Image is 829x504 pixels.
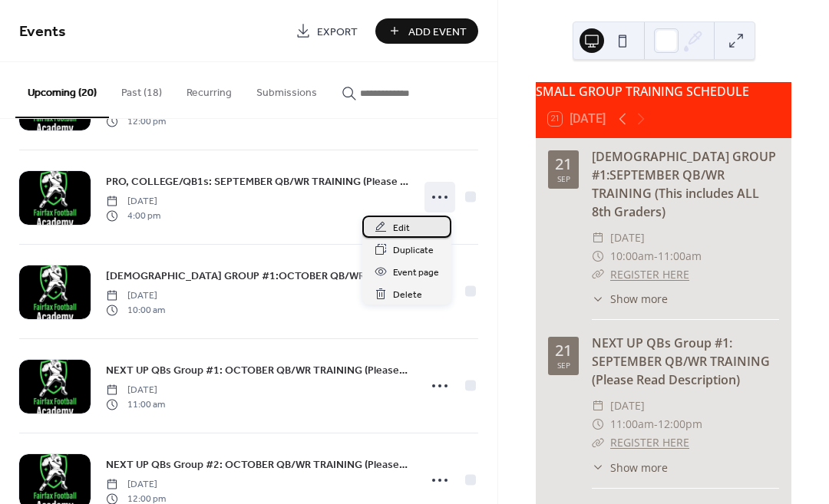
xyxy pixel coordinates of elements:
div: ​ [592,415,604,433]
button: Recurring [174,62,244,117]
span: 4:00 pm [106,209,160,222]
a: REGISTER HERE [610,267,689,282]
span: [DATE] [610,397,645,415]
div: ​ [592,291,604,307]
a: NEXT UP QBs Group #1: SEPTEMBER QB/WR TRAINING (Please Read Description) [592,334,770,388]
span: [DATE] [106,478,166,492]
div: ​ [592,229,604,247]
span: [DATE] [610,229,645,247]
span: [DATE] [106,384,165,397]
span: - [654,415,658,433]
span: Event page [393,265,439,281]
div: 21 [555,343,572,358]
div: ​ [592,460,604,476]
div: ​ [592,265,604,284]
div: ​ [592,433,604,452]
button: Add Event [375,18,478,44]
span: Export [317,24,358,40]
span: NEXT UP QBs Group #1: OCTOBER QB/WR TRAINING (Please Read Description) [106,363,409,379]
span: Add Event [408,24,467,40]
a: REGISTER HERE [610,435,689,450]
a: PRO, COLLEGE/QB1s: SEPTEMBER QB/WR TRAINING (Please Read Description) [106,173,409,190]
a: [DEMOGRAPHIC_DATA] GROUP #1:SEPTEMBER QB/WR TRAINING (This includes ALL 8th Graders) [592,148,776,220]
div: ​ [592,397,604,415]
a: [DEMOGRAPHIC_DATA] GROUP #1:OCTOBER QB/WR TRAINING (This includes ALL 8th Graders) [106,267,409,285]
button: Upcoming (20) [15,62,109,118]
div: Sep [557,361,570,369]
span: Delete [393,287,422,303]
span: 12:00pm [658,415,702,433]
span: Edit [393,220,410,236]
button: ​Show more [592,291,668,307]
button: Submissions [244,62,329,117]
div: 21 [555,156,572,172]
div: SMALL GROUP TRAINING SCHEDULE [536,82,791,100]
div: ​ [592,247,604,265]
span: Duplicate [393,242,434,259]
span: [DATE] [106,289,165,303]
span: 10:00 am [106,303,165,317]
button: ​Show more [592,460,668,476]
button: Past (18) [109,62,174,117]
span: Show more [610,291,668,307]
span: [DATE] [106,195,160,209]
span: 12:00 pm [106,114,166,128]
span: 10:00am [610,247,654,265]
span: 11:00 am [106,397,165,411]
span: 11:00am [610,415,654,433]
span: 11:00am [658,247,702,265]
a: Export [284,18,369,44]
div: Sep [557,175,570,183]
span: Events [19,17,66,47]
span: - [654,247,658,265]
span: Show more [610,460,668,476]
span: [DEMOGRAPHIC_DATA] GROUP #1:OCTOBER QB/WR TRAINING (This includes ALL 8th Graders) [106,268,409,285]
span: NEXT UP QBs Group #2: OCTOBER QB/WR TRAINING (Please Read Description) [106,457,409,473]
a: NEXT UP QBs Group #1: OCTOBER QB/WR TRAINING (Please Read Description) [106,361,409,379]
span: PRO, COLLEGE/QB1s: SEPTEMBER QB/WR TRAINING (Please Read Description) [106,174,409,190]
a: NEXT UP QBs Group #2: OCTOBER QB/WR TRAINING (Please Read Description) [106,456,409,473]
